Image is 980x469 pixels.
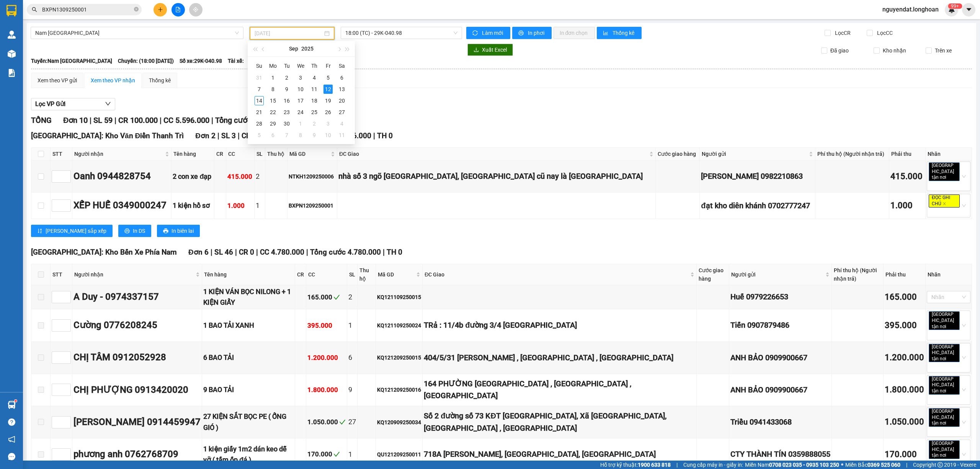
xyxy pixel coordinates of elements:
[383,248,385,257] span: |
[301,41,314,56] button: 2025
[173,171,213,182] div: 2 con xe đạp
[335,60,349,72] th: Sa
[8,436,15,443] span: notification
[282,131,291,140] div: 7
[74,270,194,279] span: Người nhận
[929,344,960,363] span: [GEOGRAPHIC_DATA] tận nơi
[211,248,212,257] span: |
[175,7,181,12] span: file-add
[133,227,145,235] span: In DS
[215,116,287,125] span: Tổng cước 5.696.000
[730,291,830,303] div: Huế 0979226653
[321,72,335,83] td: 2025-09-05
[307,72,321,83] td: 2025-09-04
[885,291,924,304] div: 165.000
[294,129,307,141] td: 2025-10-08
[294,118,307,129] td: 2025-10-01
[373,131,375,140] span: |
[337,108,346,117] div: 27
[203,286,294,308] div: 1 KIỆN VÁN BỌC NILONG + 1 KIỆN GIẤY
[255,73,264,82] div: 31
[239,248,254,257] span: CR 0
[876,5,945,14] span: nguyendat.longhoan
[203,444,294,466] div: 1 kiện giấy 1m2 dán keo dễ vỡ ( tấm ốp đá )
[32,7,37,12] span: search
[188,248,209,257] span: Đơn 6
[310,96,319,105] div: 18
[255,85,264,94] div: 7
[424,378,695,402] div: 164 PHƯỜNG [GEOGRAPHIC_DATA] , [GEOGRAPHIC_DATA] , [GEOGRAPHIC_DATA]
[38,76,77,85] div: Xem theo VP gửi
[928,270,970,279] div: Nhãn
[335,95,349,106] td: 2025-09-20
[424,352,695,364] div: 404/5/31 [PERSON_NAME] , [GEOGRAPHIC_DATA] , [GEOGRAPHIC_DATA]
[158,7,163,12] span: plus
[289,201,336,210] div: BXPN1209250001
[268,85,278,94] div: 8
[255,148,265,160] th: SL
[296,131,305,140] div: 8
[337,119,346,128] div: 4
[214,148,226,160] th: CR
[295,264,306,285] th: CR
[282,119,291,128] div: 30
[947,325,951,328] span: close
[252,118,266,129] td: 2025-09-28
[252,95,266,106] td: 2025-09-14
[203,352,294,363] div: 6 BAO TẢI
[227,201,253,211] div: 1.000
[280,83,294,95] td: 2025-09-09
[31,248,177,257] span: [GEOGRAPHIC_DATA]: Kho Bến Xe Phía Nam
[307,320,346,331] div: 395.000
[256,171,264,182] div: 2
[16,46,126,75] span: [PHONE_NUMBER] - [DOMAIN_NAME]
[321,118,335,129] td: 2025-10-03
[376,342,423,374] td: KQ121209250015
[282,96,291,105] div: 16
[203,384,294,395] div: 9 BAO TẢI
[268,96,278,105] div: 15
[171,148,214,160] th: Tên hàng
[268,119,278,128] div: 29
[387,248,402,257] span: TH 0
[193,7,198,12] span: aim
[157,225,200,237] button: printerIn biên lai
[947,176,951,180] span: close
[280,106,294,118] td: 2025-09-23
[307,129,321,141] td: 2025-10-09
[348,352,356,363] div: 6
[880,46,909,55] span: Kho nhận
[90,116,91,125] span: |
[827,46,852,55] span: Đã giao
[528,29,546,37] span: In phơi
[603,30,609,36] span: bar-chart
[307,83,321,95] td: 2025-09-11
[377,353,421,362] div: KQ121209250015
[266,60,280,72] th: Mo
[266,95,280,106] td: 2025-09-15
[307,292,346,302] div: 165.000
[335,118,349,129] td: 2025-10-04
[321,60,335,72] th: Fr
[482,29,504,37] span: Làm mới
[306,248,308,257] span: |
[180,57,222,65] span: Số xe: 29K-040.98
[294,106,307,118] td: 2025-09-24
[310,108,319,117] div: 25
[474,47,479,53] span: download
[228,57,244,65] span: Tài xế:
[118,116,158,125] span: CR 100.000
[932,46,955,55] span: Trên xe
[268,73,278,82] div: 1
[947,389,951,393] span: close
[296,73,305,82] div: 3
[42,5,132,14] input: Tìm tên, số ĐT hoặc mã đơn
[376,374,423,406] td: KQ121209250016
[335,129,349,141] td: 2025-10-11
[255,29,323,38] input: 12/09/2025
[929,408,960,427] span: [GEOGRAPHIC_DATA] tận nơi
[203,411,294,433] div: 27 KIỆN SẮT BỌC PE ( ỐNG GIÓ )
[890,170,924,183] div: 415.000
[287,160,337,193] td: NTKH1209250006
[323,131,333,140] div: 10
